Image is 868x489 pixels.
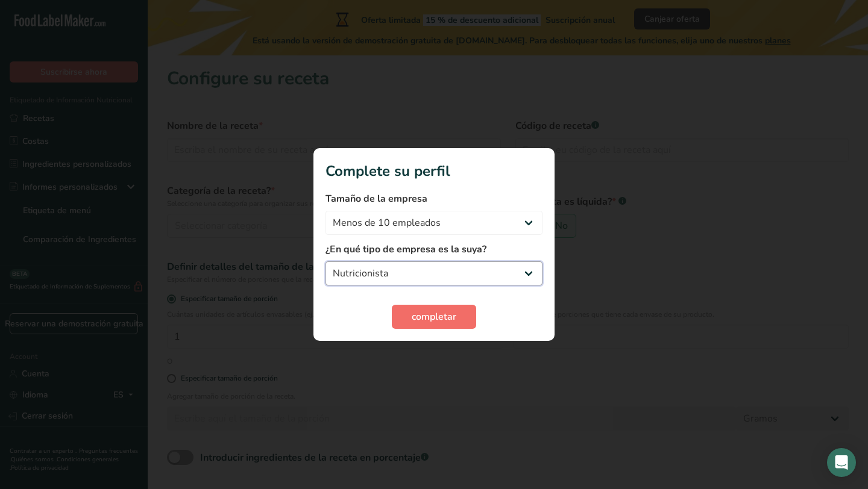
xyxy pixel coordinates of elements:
button: completar [392,305,476,329]
label: ¿En qué tipo de empresa es la suya? [325,242,542,257]
span: completar [412,310,456,324]
label: Tamaño de la empresa [325,192,542,206]
div: Open Intercom Messenger [827,448,856,477]
h1: Complete su perfil [325,160,542,182]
